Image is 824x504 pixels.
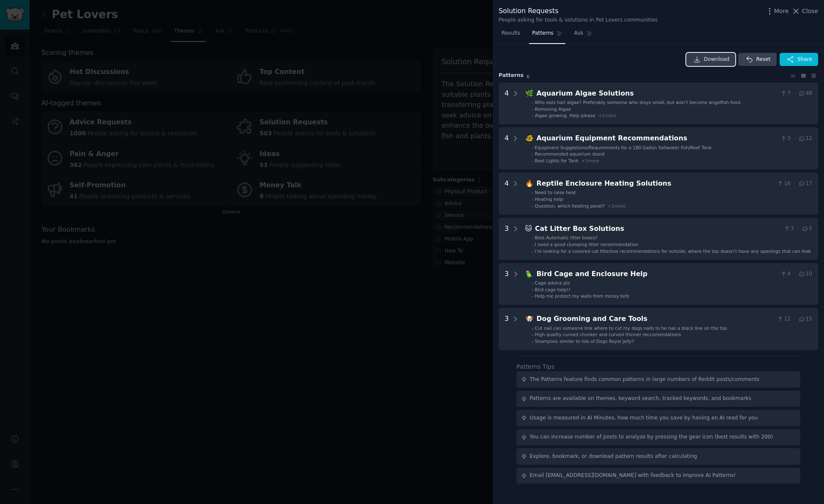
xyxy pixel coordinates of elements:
div: Explore, bookmark, or download pattern results after calculating [530,453,697,460]
div: Cat Litter Box Solutions [535,224,780,234]
div: - [532,99,533,105]
span: · [797,225,799,233]
span: 48 [798,90,812,97]
div: People asking for tools & solutions in Pet Lovers communities [499,16,658,24]
span: Patterns [532,30,553,37]
span: Ask [574,30,584,37]
div: Usage is measured in AI Minutes, how much time you save by having an AI read for you [530,414,758,422]
div: - [532,248,533,254]
div: - [532,189,533,195]
span: 12 [777,315,791,323]
span: Close [802,7,818,16]
a: Ask [571,27,595,44]
button: More [765,7,789,16]
span: Need to raise heat [535,190,576,195]
span: Who eats hair algae? Preferably someone who stays small, but won’t become angelfish food. [535,100,742,105]
span: Question, which heating panel? [535,203,605,208]
div: 3 [505,314,509,344]
span: Cut nail can someone lmk where to cut my dogs nails to he has a black line on the top [535,326,727,331]
span: Recommended aquarium stand [535,151,605,156]
div: - [532,151,533,157]
div: 3 [505,224,509,254]
div: - [532,203,533,209]
a: Results [499,27,523,44]
span: I need a good clumping litter recommendation [535,242,638,247]
span: + 1 more [581,158,600,163]
span: Help me protect my walls from messy birb [535,293,629,299]
span: Share [797,56,812,63]
div: - [532,338,533,344]
span: 🌿 [525,89,534,97]
div: - [532,235,533,241]
label: Patterns Tips [516,363,554,370]
span: Best Lights for Tank [535,158,578,163]
div: - [532,145,533,151]
div: The Patterns feature finds common patterns in large numbers of Reddit posts/comments [530,376,760,383]
div: Solution Requests [499,6,658,16]
span: Reset [756,56,770,63]
span: 🐱 [525,225,532,233]
div: - [532,112,533,118]
span: Download [704,56,730,63]
span: · [794,270,795,278]
div: You can increase number of posts to analyze by pressing the gear icon (best results with 200) [530,433,773,441]
span: Results [502,30,520,37]
span: High quality curved chunker and curved thinner reccomendations [535,332,681,337]
div: Email [EMAIL_ADDRESS][DOMAIN_NAME] with feedback to improve AI Patterns! [530,472,736,479]
div: Aquarium Algae Solutions [537,88,777,99]
span: Algae growing. Help please [535,113,595,118]
span: 🦜 [525,270,534,278]
div: Aquarium Equipment Recommendations [537,133,777,144]
span: 🔥 [525,179,534,187]
div: - [532,196,533,202]
span: · [794,135,795,142]
span: · [794,90,795,97]
span: Best Automatic litter boxes? [535,235,598,240]
span: + 1 more [598,113,617,118]
span: Equipment Suggestions/Requirements for a 180 Gallon Saltwater fish/Reef Tank [535,145,712,150]
div: - [532,106,533,112]
span: · [794,180,795,188]
span: Shampoos similar to Isle of Dogs Royal Jelly? [535,339,634,344]
span: 3 [783,225,794,233]
span: 4 [780,270,791,278]
span: 3 [780,135,791,142]
span: Cage advice plz [535,280,570,285]
a: Download [686,53,736,66]
div: - [532,280,533,286]
div: 4 [505,88,509,119]
div: - [532,158,533,164]
div: Patterns are available on themes, keyword search, tracked keywords, and bookmarks [530,395,751,403]
button: Share [780,53,818,66]
span: · [794,315,795,323]
div: Bird Cage and Enclosure Help [537,269,777,279]
div: Dog Grooming and Care Tools [537,314,774,324]
span: + 1 more [608,203,626,208]
div: 4 [505,178,509,209]
span: Bird cage help!! [535,287,570,292]
div: - [532,287,533,293]
span: 6 [527,74,529,79]
div: 4 [505,133,509,164]
span: 7 [780,90,791,97]
div: Reptile Enclosure Heating Solutions [537,178,774,189]
span: 15 [798,315,812,323]
div: - [532,325,533,331]
span: 16 [777,180,791,188]
span: Heating help [535,197,563,202]
span: 5 [802,225,812,233]
span: Removing Algae [535,107,571,112]
span: I’m looking for a covered cat litterbox recommendations for outside, where the top doesn’t have a... [535,249,811,254]
span: 12 [798,135,812,142]
span: 🐠 [525,134,534,142]
span: More [774,7,789,16]
div: 3 [505,269,509,299]
button: Reset [738,53,776,66]
div: - [532,331,533,337]
button: Close [791,7,818,16]
span: 10 [798,270,812,278]
span: 17 [798,180,812,188]
a: Patterns [529,27,565,44]
div: - [532,241,533,247]
span: Pattern s [499,72,524,79]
